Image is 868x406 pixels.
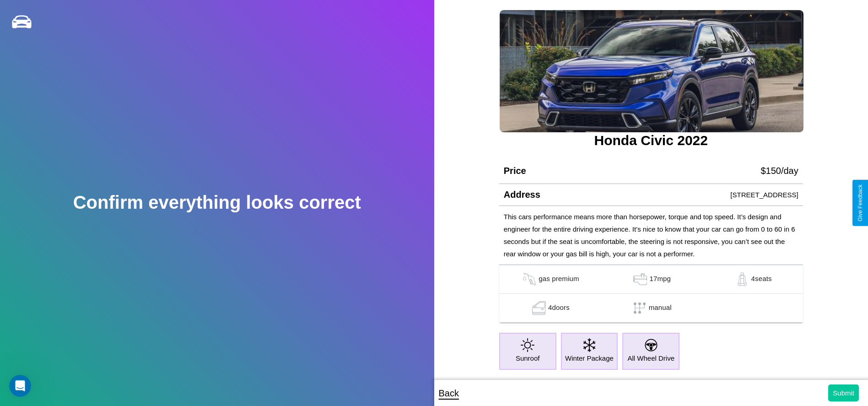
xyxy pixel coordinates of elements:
[520,272,539,286] img: gas
[649,301,672,315] p: manual
[565,352,614,364] p: Winter Package
[649,272,671,286] p: 17 mpg
[516,352,540,364] p: Sunroof
[73,192,361,213] h2: Confirm everything looks correct
[504,189,540,200] h4: Address
[530,301,548,315] img: gas
[733,272,751,286] img: gas
[539,272,579,286] p: gas premium
[9,375,31,397] iframe: Intercom live chat
[760,162,798,179] p: $ 150 /day
[499,265,803,323] table: simple table
[504,166,526,176] h4: Price
[504,211,798,260] p: This cars performance means more than horsepower, torque and top speed. It’s design and engineer ...
[499,133,803,148] h3: Honda Civic 2022
[857,184,863,222] div: Give Feedback
[751,272,772,286] p: 4 seats
[439,385,459,401] p: Back
[730,189,798,201] p: [STREET_ADDRESS]
[828,384,859,401] button: Submit
[548,301,570,315] p: 4 doors
[627,352,674,364] p: All Wheel Drive
[631,272,649,286] img: gas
